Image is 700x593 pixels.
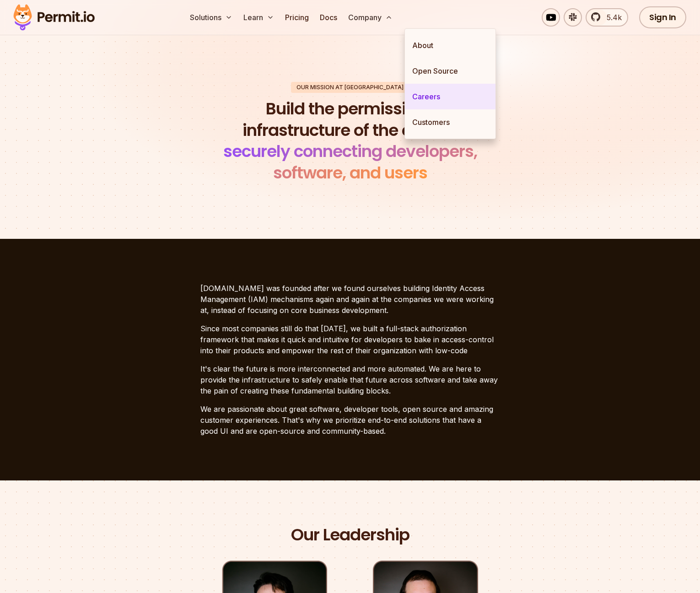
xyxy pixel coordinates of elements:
button: Company [345,8,396,27]
h1: Build the permissions infrastructure of the cloud - [210,98,490,184]
p: [DOMAIN_NAME] was founded after we found ourselves building Identity Access Management (IAM) mech... [200,283,500,316]
p: Since most companies still do that [DATE], we built a full-stack authorization framework that mak... [200,323,500,356]
a: Customers [405,109,495,135]
a: Docs [316,8,341,27]
a: 5.4k [586,8,628,27]
a: About [405,32,495,58]
button: Learn [240,8,278,27]
span: securely connecting developers, software, and users [223,140,477,184]
div: Our mission at [GEOGRAPHIC_DATA] [291,82,409,93]
img: Permit logo [9,2,99,33]
a: Open Source [405,58,495,84]
p: It's clear the future is more interconnected and more automated. We are here to provide the infra... [200,363,500,396]
a: Sign In [639,6,686,28]
p: We are passionate about great software, developer tools, open source and amazing customer experie... [200,404,500,437]
a: Pricing [281,8,312,27]
button: Solutions [186,8,236,27]
a: Careers [405,84,495,109]
span: 5.4k [601,12,622,23]
h2: Our Leadership [291,524,409,546]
